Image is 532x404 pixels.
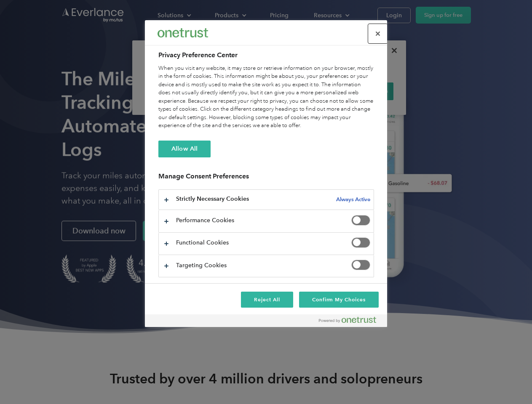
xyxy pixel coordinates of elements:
[241,292,293,308] button: Reject All
[158,64,374,130] div: When you visit any website, it may store or retrieve information on your browser, mostly in the f...
[319,316,383,327] a: Powered by OneTrust Opens in a new Tab
[369,24,387,43] button: Close
[319,316,376,323] img: Powered by OneTrust Opens in a new Tab
[158,24,208,41] div: Everlance
[145,20,387,327] div: Privacy Preference Center
[145,20,387,327] div: Preference center
[158,28,208,37] img: Everlance
[299,292,379,308] button: Confirm My Choices
[158,50,374,60] h2: Privacy Preference Center
[158,141,211,157] button: Allow All
[158,172,374,185] h3: Manage Consent Preferences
